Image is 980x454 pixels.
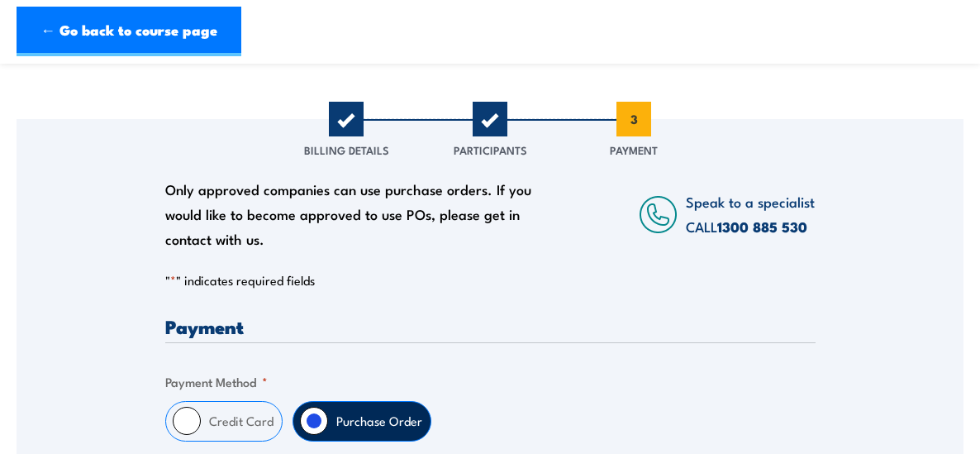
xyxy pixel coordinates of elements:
[17,7,241,56] a: ← Go back to course page
[610,141,658,158] span: Payment
[717,216,807,237] a: 1300 885 530
[616,102,651,136] span: 3
[686,191,815,237] span: Speak to a specialist CALL
[165,177,540,251] div: Only approved companies can use purchase orders. If you would like to become approved to use POs,...
[328,402,431,441] label: Purchase Order
[304,141,389,158] span: Billing Details
[454,141,527,158] span: Participants
[165,272,816,289] p: " " indicates required fields
[329,102,364,136] span: 1
[165,317,816,336] h3: Payment
[165,372,268,391] legend: Payment Method
[473,102,507,136] span: 2
[201,402,282,441] label: Credit Card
